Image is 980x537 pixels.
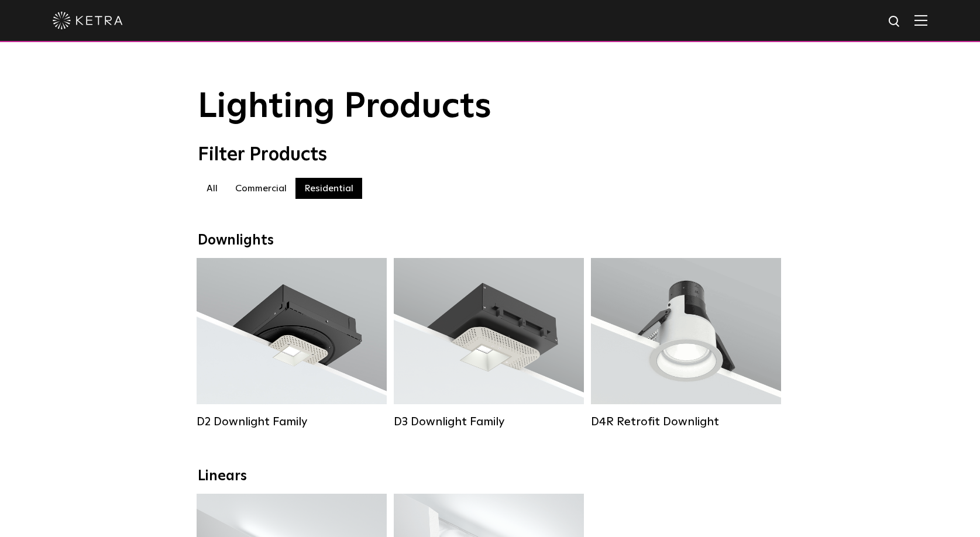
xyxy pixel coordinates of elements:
[198,232,783,249] div: Downlights
[394,258,584,429] a: D3 Downlight Family Lumen Output:700 / 900 / 1100Colors:White / Black / Silver / Bronze / Paintab...
[888,15,902,29] img: search icon
[197,258,387,429] a: D2 Downlight Family Lumen Output:1200Colors:White / Black / Gloss Black / Silver / Bronze / Silve...
[394,415,584,429] div: D3 Downlight Family
[198,89,491,125] span: Lighting Products
[591,258,781,429] a: D4R Retrofit Downlight Lumen Output:800Colors:White / BlackBeam Angles:15° / 25° / 40° / 60°Watta...
[53,12,123,29] img: ketra-logo-2019-white
[226,178,295,199] label: Commercial
[295,178,362,199] label: Residential
[198,468,783,485] div: Linears
[914,15,927,26] img: Hamburger%20Nav.svg
[198,178,226,199] label: All
[197,415,387,429] div: D2 Downlight Family
[591,415,781,429] div: D4R Retrofit Downlight
[198,144,783,166] div: Filter Products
